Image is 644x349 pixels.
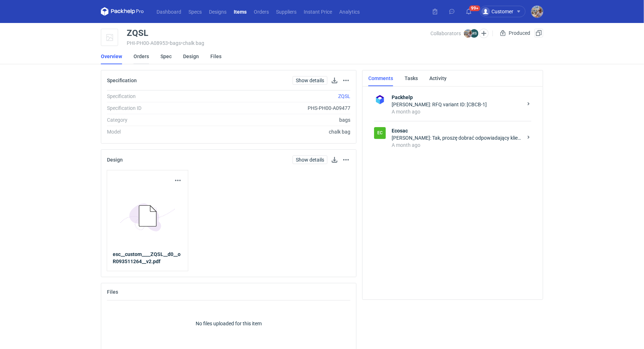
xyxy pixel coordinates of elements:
[481,7,513,16] div: Customer
[134,48,149,64] a: Orders
[374,94,386,106] img: Packhelp
[405,70,418,86] a: Tasks
[479,29,489,38] button: Edit collaborators
[127,29,148,37] div: ZQSL
[250,7,272,16] a: Orders
[230,7,250,16] a: Items
[107,289,118,295] h2: Files
[153,7,185,16] a: Dashboard
[183,48,199,64] a: Design
[113,252,181,265] strong: esc__custom____ZQSL__d0__oR093511264__v2.pdf
[374,127,386,139] div: Ecosac
[535,29,543,37] button: Duplicate Item
[368,70,393,86] a: Comments
[330,76,339,85] button: Download specification
[342,155,350,164] button: Actions
[196,320,262,327] p: No files uploaded for this item
[392,108,523,115] div: A month ago
[499,29,532,37] div: Produced
[531,6,543,18] img: Michał Palasek
[293,155,327,164] a: Show details
[470,29,479,38] figcaption: MS
[113,251,182,265] a: esc__custom____ZQSL__d0__oR093511264__v2.pdf
[205,7,230,16] a: Designs
[204,116,350,124] div: bags
[338,93,350,99] a: ZQSL
[107,157,123,163] h2: Design
[330,155,339,164] button: Download design
[480,6,531,17] button: Customer
[210,48,221,64] a: Files
[101,7,144,16] svg: Packhelp Pro
[464,29,472,38] img: Michał Palasek
[101,48,122,64] a: Overview
[127,40,430,46] div: PHI-PH00-A08953
[204,128,350,135] div: chalk bag
[430,31,461,36] span: Collaborators
[107,93,204,100] div: Specification
[374,127,386,139] figcaption: Ec
[392,94,523,101] strong: Packhelp
[107,104,204,112] div: Specification ID
[392,127,523,134] strong: Ecosac
[336,7,363,16] a: Analytics
[342,76,350,85] button: Actions
[392,141,523,149] div: A month ago
[293,76,327,85] a: Show details
[272,7,300,16] a: Suppliers
[204,104,350,112] div: PHS-PH00-A09477
[185,7,205,16] a: Specs
[168,40,181,46] span: • bags
[429,70,447,86] a: Activity
[174,176,182,185] button: Actions
[181,40,204,46] span: • chalk bag
[107,128,204,135] div: Model
[160,48,172,64] a: Spec
[300,7,336,16] a: Instant Price
[392,101,523,108] div: [PERSON_NAME]: RFQ variant ID: [CBCB-1]
[463,6,475,17] button: 99+
[107,116,204,124] div: Category
[392,134,523,141] div: [PERSON_NAME]: Tak, proszę dobrać odpowiadający klientowi ostatecznemu odcień imitujący omawiany ...
[107,78,137,83] h2: Specification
